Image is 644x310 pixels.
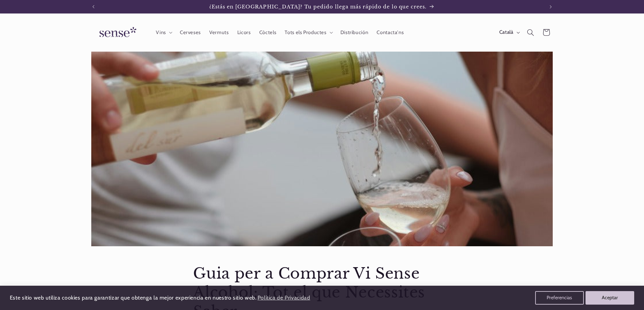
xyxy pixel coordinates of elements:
span: Català [499,29,514,36]
span: Contacta'ns [377,29,404,36]
summary: Cerca [523,25,539,40]
a: Distribución [336,25,373,40]
span: ¿Estás en [GEOGRAPHIC_DATA]? Tu pedido llega más rápido de lo que crees. [209,4,427,10]
img: Sense [91,23,142,42]
button: Aceptar [586,291,634,305]
span: Este sitio web utiliza cookies para garantizar que obtenga la mejor experiencia en nuestro sitio ... [10,294,257,301]
a: Contacta'ns [373,25,408,40]
a: Política de Privacidad (opens in a new tab) [256,292,311,304]
button: Preferencias [535,291,584,305]
span: Vermuts [209,29,229,36]
span: Vins [156,29,166,36]
button: Català [495,26,523,39]
summary: Tots els Productes [281,25,336,40]
summary: Vins [152,25,175,40]
span: Còctels [259,29,276,36]
a: Vermuts [205,25,233,40]
img: Guía para Comprar Vino Sin Alcohol: Todo lo que Necesitas Saber [91,52,553,247]
span: Licors [237,29,251,36]
a: Còctels [255,25,281,40]
a: Licors [233,25,255,40]
span: Distribución [340,29,368,36]
span: Tots els Productes [285,29,326,36]
span: Cerveses [180,29,201,36]
a: Cerveses [175,25,205,40]
a: Sense [89,20,145,45]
